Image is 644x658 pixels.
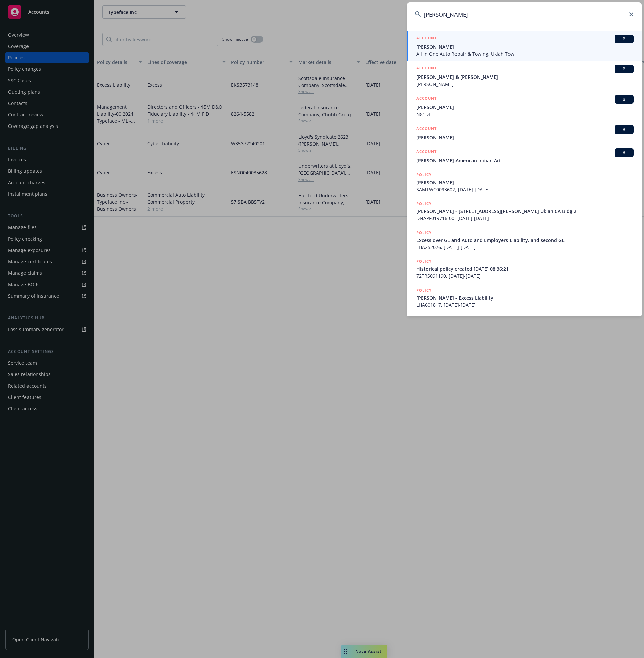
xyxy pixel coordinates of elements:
[416,171,432,178] h5: POLICY
[407,254,642,283] a: POLICYHistorical policy created [DATE] 08:36:2172TRS091190, [DATE]-[DATE]
[416,81,634,88] span: [PERSON_NAME]
[618,96,631,102] span: BI
[416,95,437,103] h5: ACCOUNT
[416,125,437,133] h5: ACCOUNT
[407,225,642,254] a: POLICYExcess over GL and Auto and Employers Liability, and second GLLHA252076, [DATE]-[DATE]
[416,186,634,193] span: SAMTWC0093602, [DATE]-[DATE]
[416,258,432,265] h5: POLICY
[618,150,631,156] span: BI
[416,229,432,236] h5: POLICY
[416,134,634,141] span: [PERSON_NAME]
[416,244,634,251] span: LHA252076, [DATE]-[DATE]
[416,265,634,272] span: Historical policy created [DATE] 08:36:21
[407,61,642,91] a: ACCOUNTBI[PERSON_NAME] & [PERSON_NAME][PERSON_NAME]
[407,31,642,61] a: ACCOUNTBI[PERSON_NAME]All In One Auto Repair & Towing; Ukiah Tow
[416,35,437,43] h5: ACCOUNT
[416,208,634,215] span: [PERSON_NAME] - [STREET_ADDRESS][PERSON_NAME] Ukiah CA Bldg 2
[407,121,642,145] a: ACCOUNTBI[PERSON_NAME]
[407,197,642,225] a: POLICY[PERSON_NAME] - [STREET_ADDRESS][PERSON_NAME] Ukiah CA Bldg 2DNAPF019716-00, [DATE]-[DATE]
[416,43,634,50] span: [PERSON_NAME]
[407,283,642,312] a: POLICY[PERSON_NAME] - Excess LiabilityLHA601817, [DATE]-[DATE]
[416,294,634,301] span: [PERSON_NAME] - Excess Liability
[416,301,634,308] span: LHA601817, [DATE]-[DATE]
[416,215,634,222] span: DNAPF019716-00, [DATE]-[DATE]
[416,157,634,164] span: [PERSON_NAME] American Indian Art
[618,126,631,133] span: BI
[416,179,634,186] span: [PERSON_NAME]
[416,287,432,294] h5: POLICY
[416,200,432,207] h5: POLICY
[416,104,634,111] span: [PERSON_NAME]
[416,148,437,156] h5: ACCOUNT
[416,73,634,81] span: [PERSON_NAME] & [PERSON_NAME]
[416,111,634,118] span: N81DL
[416,65,437,73] h5: ACCOUNT
[618,36,631,42] span: BI
[407,145,642,168] a: ACCOUNTBI[PERSON_NAME] American Indian Art
[407,91,642,121] a: ACCOUNTBI[PERSON_NAME]N81DL
[416,272,634,280] span: 72TRS091190, [DATE]-[DATE]
[407,2,642,27] input: Search...
[416,237,634,244] span: Excess over GL and Auto and Employers Liability, and second GL
[407,168,642,197] a: POLICY[PERSON_NAME]SAMTWC0093602, [DATE]-[DATE]
[618,66,631,72] span: BI
[416,50,634,57] span: All In One Auto Repair & Towing; Ukiah Tow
